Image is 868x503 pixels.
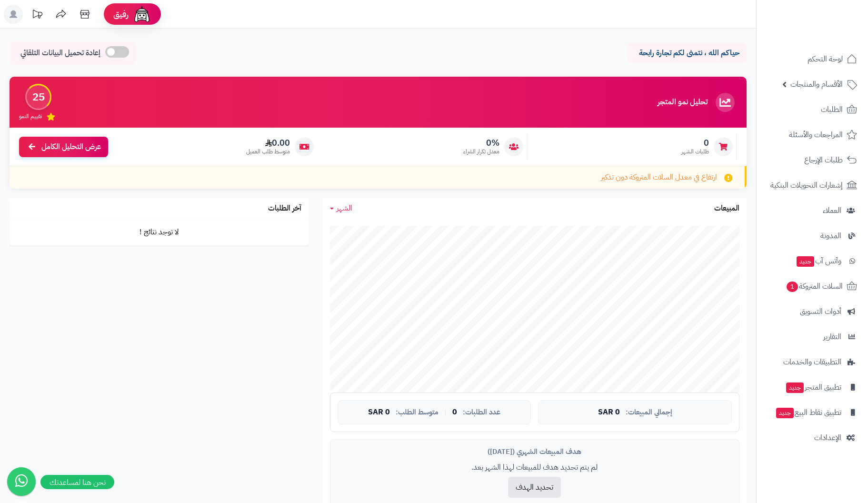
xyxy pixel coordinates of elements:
span: لوحة التحكم [808,52,843,66]
span: التطبيقات والخدمات [783,355,841,369]
a: تحديثات المنصة [25,5,49,26]
a: التطبيقات والخدمات [762,351,862,373]
span: عدد الطلبات: [463,408,500,416]
span: تطبيق المتجر [785,381,841,394]
span: متوسط الطلب: [396,408,439,416]
span: | [444,409,447,416]
span: 0 SAR [368,408,390,417]
a: المدونة [762,224,862,247]
td: لا توجد نتائج ! [10,219,309,245]
span: 0 SAR [598,408,620,417]
span: التقارير [823,330,841,343]
a: الإعدادات [762,426,862,449]
span: 1 [787,282,798,292]
a: السلات المتروكة1 [762,275,862,298]
span: إعادة تحميل البيانات التلقائي [20,48,100,59]
a: تطبيق نقاط البيعجديد [762,401,862,424]
span: رفيق [113,9,129,20]
a: الشهر [330,203,352,214]
span: إجمالي المبيعات: [626,408,672,416]
img: ai-face.png [132,5,151,24]
p: حياكم الله ، نتمنى لكم تجارة رابحة [635,48,739,59]
span: المراجعات والأسئلة [789,128,843,141]
span: الأقسام والمنتجات [790,78,843,91]
span: جديد [786,382,804,393]
a: العملاء [762,199,862,222]
a: التقارير [762,325,862,348]
a: إشعارات التحويلات البنكية [762,174,862,197]
span: 0% [463,138,499,148]
h3: آخر الطلبات [268,204,301,213]
span: العملاء [823,204,841,217]
a: لوحة التحكم [762,48,862,70]
a: تطبيق المتجرجديد [762,376,862,399]
span: أدوات التسويق [800,305,841,318]
span: معدل تكرار الشراء [463,148,499,156]
span: ارتفاع في معدل السلات المتروكة دون تذكير [601,172,717,183]
span: 0.00 [246,138,290,148]
button: تحديد الهدف [508,477,561,498]
a: وآتس آبجديد [762,250,862,272]
span: جديد [797,256,814,267]
h3: المبيعات [714,204,739,213]
a: أدوات التسويق [762,300,862,323]
span: السلات المتروكة [786,280,843,293]
span: وآتس آب [796,254,841,268]
span: عرض التحليل الكامل [41,141,101,152]
a: طلبات الإرجاع [762,149,862,171]
p: لم يتم تحديد هدف للمبيعات لهذا الشهر بعد. [338,462,732,473]
span: طلبات الإرجاع [804,153,843,167]
span: 0 [452,408,457,417]
span: المدونة [820,229,841,242]
a: الطلبات [762,98,862,121]
a: المراجعات والأسئلة [762,123,862,146]
span: إشعارات التحويلات البنكية [770,179,843,192]
h3: تحليل نمو المتجر [658,98,708,107]
span: 0 [681,138,709,148]
a: عرض التحليل الكامل [19,137,108,157]
span: الطلبات [821,103,843,116]
div: هدف المبيعات الشهري ([DATE]) [338,447,732,457]
span: متوسط طلب العميل [246,148,290,156]
span: تطبيق نقاط البيع [775,406,841,419]
span: الشهر [337,202,352,214]
span: طلبات الشهر [681,148,709,156]
span: الإعدادات [814,431,841,444]
span: تقييم النمو [19,112,42,121]
span: جديد [776,408,794,418]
